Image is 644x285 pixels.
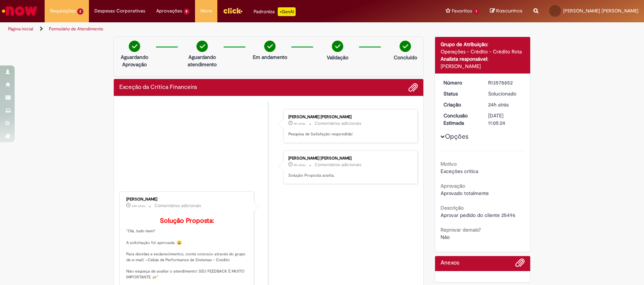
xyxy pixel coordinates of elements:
[400,41,411,52] img: check-circle-green.png
[288,131,410,137] p: Pesquisa de Satisfação respondida!
[288,173,410,179] p: Solução Proposta aceita.
[441,63,525,70] div: [PERSON_NAME]
[5,22,424,36] ul: Trilhas de página
[154,203,201,209] small: Comentários adicionais
[441,234,450,240] span: Não
[294,121,306,126] span: 8h atrás
[441,190,489,196] span: Aprovado totalmente
[441,205,464,211] b: Descrição
[264,41,276,52] img: check-circle-green.png
[441,161,457,167] b: Motivo
[294,163,306,167] time: 30/09/2025 10:05:24
[408,83,418,92] button: Adicionar anexos
[441,168,478,175] span: Exceções crítica
[184,8,190,15] span: 8
[253,53,287,61] p: Em andamento
[294,163,306,167] span: 8h atrás
[8,26,33,32] a: Página inicial
[201,7,212,15] span: More
[126,217,248,280] p: "Olá, tudo bem? A solicitação foi aprovada. 😀 Para dúvidas e esclarecimentos, conte conosco atrav...
[254,7,296,16] div: Padroniza
[441,226,481,233] b: Reprovar demais?
[488,112,522,127] div: [DATE] 11:05:24
[294,121,306,126] time: 30/09/2025 10:05:32
[473,8,479,15] span: 1
[327,54,348,61] p: Validação
[126,197,248,202] div: [PERSON_NAME]
[515,258,525,271] button: Adicionar anexos
[490,8,523,15] a: Rascunhos
[441,55,525,63] div: Analista responsável:
[77,8,83,15] span: 2
[119,84,197,91] h2: Exceção da Crítica Financeira Histórico de tíquete
[184,53,220,68] p: Aguardando atendimento
[332,41,343,52] img: check-circle-green.png
[488,101,509,108] span: 24h atrás
[223,5,243,16] img: click_logo_yellow_360x200.png
[438,101,483,108] dt: Criação
[488,101,509,108] time: 29/09/2025 18:28:49
[196,41,208,52] img: check-circle-green.png
[438,112,483,127] dt: Conclusão Estimada
[441,183,465,189] b: Aprovação
[438,79,483,86] dt: Número
[441,260,459,266] h2: Anexos
[452,7,472,15] span: Favoritos
[278,7,296,16] p: +GenAi
[94,7,145,15] span: Despesas Corporativas
[288,115,410,119] div: [PERSON_NAME] [PERSON_NAME]
[441,212,516,218] span: Aprovar pedido do cliente 25496
[441,41,525,48] div: Grupo de Atribuição:
[441,48,525,55] div: Operações - Crédito - Crédito Rota
[563,8,639,14] span: [PERSON_NAME] [PERSON_NAME]
[438,90,483,97] dt: Status
[156,7,182,15] span: Aprovações
[49,26,103,32] a: Formulário de Atendimento
[132,204,145,208] span: 24h atrás
[1,4,38,18] img: ServiceNow
[488,101,522,108] div: 29/09/2025 18:28:49
[132,204,145,208] time: 29/09/2025 18:41:42
[315,162,362,168] small: Comentários adicionais
[496,7,523,14] span: Rascunhos
[117,53,152,68] p: Aguardando Aprovação
[315,120,362,127] small: Comentários adicionais
[488,90,522,97] div: Solucionado
[394,54,417,61] p: Concluído
[129,41,140,52] img: check-circle-green.png
[288,156,410,161] div: [PERSON_NAME] [PERSON_NAME]
[488,79,522,86] div: R13578852
[50,7,76,15] span: Requisições
[160,217,214,225] b: Solução Proposta:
